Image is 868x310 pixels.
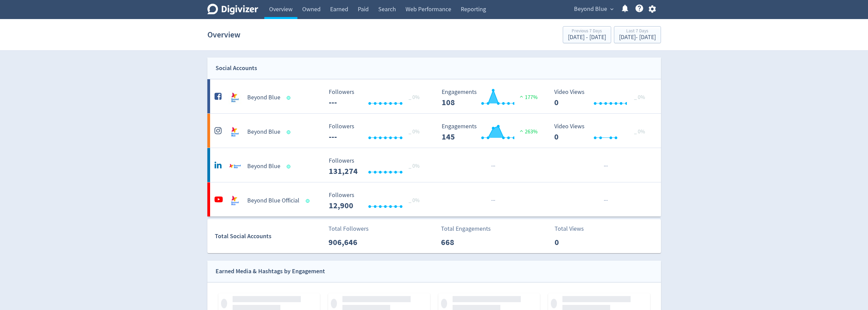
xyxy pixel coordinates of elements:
[207,79,661,113] a: Beyond Blue undefinedBeyond Blue Followers --- Followers --- _ 0% Engagements 108 Engagements 108...
[325,123,428,141] svg: Followers ---
[491,162,492,170] span: ·
[572,4,615,15] button: Beyond Blue
[494,162,495,170] span: ·
[286,165,292,168] span: Data last synced: 11 Aug 2025, 1:02am (AEST)
[247,197,299,205] h5: Beyond Blue Official
[614,26,661,43] button: Last 7 Days[DATE]- [DATE]
[409,128,420,135] span: _ 0%
[606,196,608,205] span: ·
[247,94,280,102] h5: Beyond Blue
[286,130,292,134] span: Data last synced: 11 Aug 2025, 1:02am (AEST)
[306,199,311,203] span: Data last synced: 11 Aug 2025, 1:01pm (AEST)
[619,29,656,34] div: Last 7 Days
[207,24,240,46] h1: Overview
[409,197,420,204] span: _ 0%
[518,128,525,133] img: positive-performance.svg
[518,94,538,101] span: 177%
[247,128,280,136] h5: Beyond Blue
[216,63,257,73] div: Social Accounts
[605,162,606,170] span: ·
[228,125,242,139] img: Beyond Blue undefined
[494,196,495,205] span: ·
[438,89,541,107] svg: Engagements 108
[491,196,492,205] span: ·
[555,236,594,248] p: 0
[409,94,420,101] span: _ 0%
[634,94,645,101] span: _ 0%
[518,94,525,99] img: positive-performance.svg
[328,236,368,248] p: 906,646
[634,128,645,135] span: _ 0%
[563,26,611,43] button: Previous 7 Days[DATE] - [DATE]
[207,182,661,216] a: Beyond Blue Official undefinedBeyond Blue Official Followers --- _ 0% Followers 12,900 ······
[207,148,661,182] a: Beyond Blue undefinedBeyond Blue Followers --- _ 0% Followers 131,274 ······
[609,6,615,12] span: expand_more
[409,163,420,169] span: _ 0%
[247,162,280,170] h5: Beyond Blue
[551,89,653,107] svg: Video Views 0
[574,4,607,15] span: Beyond Blue
[207,114,661,148] a: Beyond Blue undefinedBeyond Blue Followers --- Followers --- _ 0% Engagements 145 Engagements 145...
[286,96,292,100] span: Data last synced: 11 Aug 2025, 7:02am (AEST)
[605,196,606,205] span: ·
[492,162,494,170] span: ·
[215,231,324,241] div: Total Social Accounts
[441,236,480,248] p: 668
[492,196,494,205] span: ·
[216,266,325,276] div: Earned Media & Hashtags by Engagement
[228,91,242,104] img: Beyond Blue undefined
[606,162,608,170] span: ·
[604,196,605,205] span: ·
[441,224,491,233] p: Total Engagements
[518,128,538,135] span: 263%
[325,89,428,107] svg: Followers ---
[568,29,606,34] div: Previous 7 Days
[568,34,606,40] div: [DATE] - [DATE]
[328,224,369,233] p: Total Followers
[551,123,653,141] svg: Video Views 0
[604,162,605,170] span: ·
[325,192,428,210] svg: Followers ---
[228,194,242,208] img: Beyond Blue Official undefined
[438,123,541,141] svg: Engagements 145
[619,34,656,40] div: [DATE] - [DATE]
[325,158,428,176] svg: Followers ---
[555,224,594,233] p: Total Views
[228,160,242,173] img: Beyond Blue undefined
